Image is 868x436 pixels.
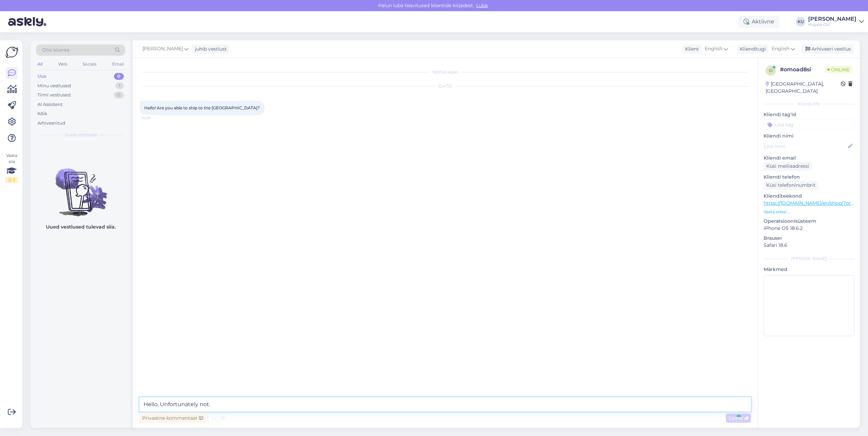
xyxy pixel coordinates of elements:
[764,174,854,181] p: Kliendi telefon
[37,110,47,117] div: Kõik
[474,2,490,8] span: Luba
[796,17,805,26] div: KU
[42,47,69,54] span: Otsi kliente
[808,22,856,27] div: Huppa OÜ
[808,16,856,22] div: [PERSON_NAME]
[764,132,854,140] p: Kliendi nimi
[808,16,864,27] a: [PERSON_NAME]Huppa OÜ
[144,105,260,110] span: Hello! Are you able to ship to the [GEOGRAPHIC_DATA]?
[769,68,772,73] span: o
[764,193,854,200] p: Klienditeekond
[111,60,125,69] div: Email
[705,45,722,53] span: English
[141,115,167,121] span: 14:29
[764,242,854,249] p: Safari 18.6
[5,46,18,59] img: Askly Logo
[764,143,847,150] input: Lisa nimi
[37,73,46,80] div: Uus
[139,83,751,89] div: [DATE]
[5,177,18,183] div: 2 / 3
[764,155,854,162] p: Kliendi email
[682,46,699,53] div: Klient
[764,209,854,215] p: Vaata edasi ...
[764,101,854,107] div: Kliendi info
[139,69,751,75] div: Vestlus algas
[5,152,18,183] div: Vaata siia
[764,162,812,171] div: Küsi meiliaadressi
[764,218,854,225] p: Operatsioonisüsteem
[764,235,854,242] p: Brauser
[143,45,183,53] span: [PERSON_NAME]
[46,223,116,231] p: Uued vestlused tulevad siia.
[764,181,818,190] div: Küsi telefoninumbrit
[57,60,69,69] div: Web
[738,16,780,28] div: Aktiivne
[825,66,852,73] span: Online
[31,156,131,217] img: No chats
[81,60,98,69] div: Socials
[192,46,227,53] div: juhib vestlust
[37,83,71,89] div: Minu vestlused
[36,60,44,69] div: All
[801,44,854,54] div: Arhiveeri vestlus
[772,45,789,53] span: English
[37,92,71,98] div: Tiimi vestlused
[764,225,854,232] p: iPhone OS 18.6.2
[115,83,124,89] div: 1
[737,46,766,53] div: Klienditugi
[65,132,97,138] span: Uued vestlused
[764,120,854,130] input: Lisa tag
[766,80,841,95] div: [GEOGRAPHIC_DATA], [GEOGRAPHIC_DATA]
[114,73,124,80] div: 0
[37,120,65,127] div: Arhiveeritud
[114,92,124,98] div: 0
[37,101,63,108] div: AI Assistent
[764,111,854,118] p: Kliendi tag'id
[780,66,825,74] div: # omoad8si
[764,256,854,262] div: [PERSON_NAME]
[764,266,854,273] p: Märkmed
